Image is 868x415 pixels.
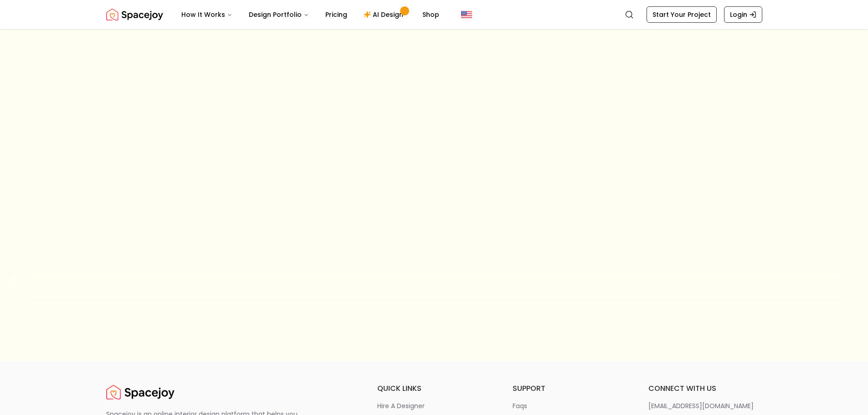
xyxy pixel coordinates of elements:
[356,5,413,24] a: AI Design
[318,5,354,24] a: Pricing
[648,401,762,410] a: [EMAIL_ADDRESS][DOMAIN_NAME]
[415,5,447,24] a: Shop
[174,5,240,24] button: How It Works
[648,401,754,410] p: [EMAIL_ADDRESS][DOMAIN_NAME]
[513,383,627,394] h6: support
[377,383,491,394] h6: quick links
[106,383,175,401] a: Spacejoy
[106,5,163,24] img: Spacejoy Logo
[241,5,316,24] button: Design Portfolio
[377,401,425,410] p: hire a designer
[461,9,472,20] img: United States
[377,401,491,410] a: hire a designer
[724,6,762,23] a: Login
[513,401,527,410] p: faqs
[174,5,447,24] nav: Main
[106,383,175,401] img: Spacejoy Logo
[106,5,163,24] a: Spacejoy
[648,383,762,394] h6: connect with us
[647,6,717,23] a: Start Your Project
[513,401,627,410] a: faqs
